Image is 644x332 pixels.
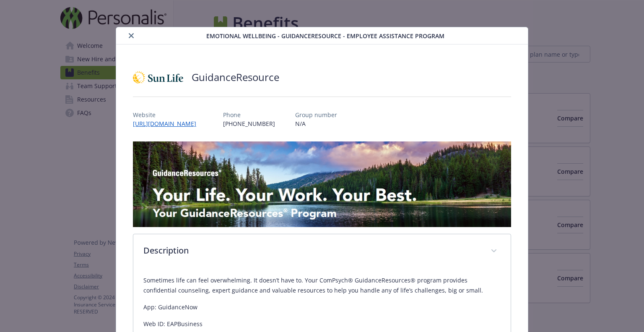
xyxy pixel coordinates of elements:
h2: GuidanceResource [192,70,279,84]
span: Emotional Wellbeing - GuidanceResource - Employee Assistance Program [206,31,444,40]
img: banner [133,141,511,227]
div: Description [133,234,510,269]
p: Website [133,110,203,119]
a: [URL][DOMAIN_NAME] [133,120,203,128]
p: Description [143,244,480,257]
p: App: GuidanceNow [143,302,500,312]
p: Sometimes life can feel overwhelming. It doesn’t have to. Your ComPsych® GuidanceResources® progr... [143,275,500,295]
p: Group number [295,110,337,119]
p: Web ID: EAPBusiness [143,319,500,329]
p: [PHONE_NUMBER] [223,119,275,128]
img: Sun Life Financial [133,65,183,90]
p: Phone [223,110,275,119]
p: N/A [295,119,337,128]
button: close [126,31,136,41]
